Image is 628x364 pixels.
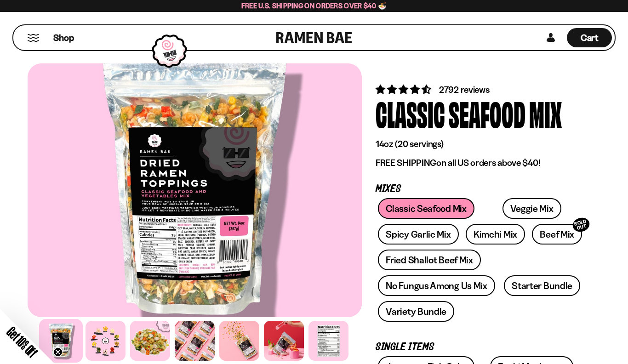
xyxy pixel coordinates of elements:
strong: FREE SHIPPING [376,157,436,168]
span: Free U.S. Shipping on Orders over $40 🍜 [241,1,387,10]
a: Kimchi Mix [466,224,525,245]
p: Single Items [376,343,587,352]
span: Cart [581,32,599,43]
a: Spicy Garlic Mix [378,224,458,245]
a: Shop [53,28,74,47]
a: Starter Bundle [504,275,580,296]
a: Variety Bundle [378,301,454,322]
span: 2792 reviews [439,84,490,95]
span: Get 10% Off [4,324,40,360]
p: Mixes [376,185,587,193]
span: Shop [53,32,74,44]
p: on all US orders above $40! [376,157,587,169]
a: Fried Shallot Beef Mix [378,250,480,270]
a: No Fungus Among Us Mix [378,275,495,296]
button: Close teaser [53,347,63,357]
span: 4.68 stars [376,84,433,95]
div: SOLD OUT [571,216,591,234]
div: Classic [376,96,445,131]
div: Mix [529,96,562,131]
div: Seafood [449,96,525,131]
p: 14oz (20 servings) [376,138,587,150]
a: Beef MixSOLD OUT [532,224,582,245]
a: Veggie Mix [502,198,561,219]
button: Mobile Menu Trigger [27,34,40,42]
a: Cart [567,25,612,50]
